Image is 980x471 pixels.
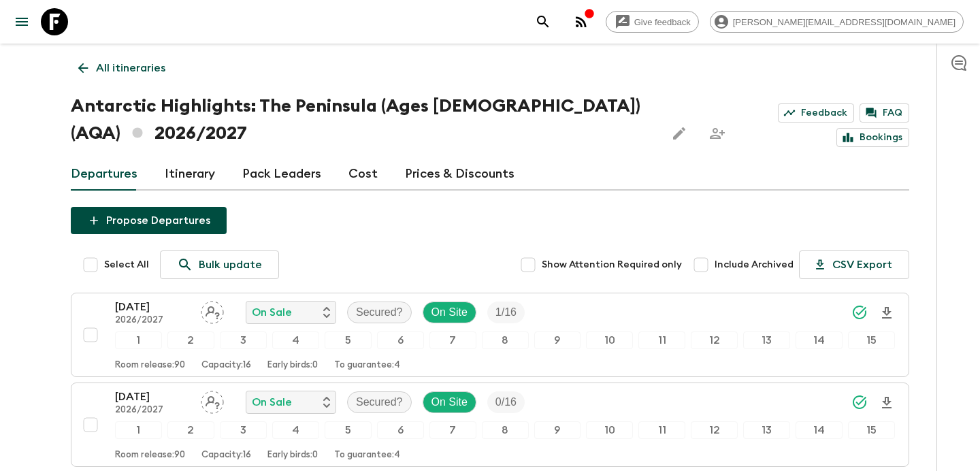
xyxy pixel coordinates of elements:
[325,331,372,349] div: 5
[201,395,224,406] span: Assign pack leader
[334,450,400,461] p: To guarantee: 4
[201,450,251,461] p: Capacity: 16
[836,128,909,147] a: Bookings
[796,331,843,349] div: 14
[691,331,738,349] div: 12
[482,421,529,439] div: 8
[710,11,964,33] div: [PERSON_NAME][EMAIL_ADDRESS][DOMAIN_NAME]
[115,389,190,405] p: [DATE]
[487,391,525,413] div: Trip Fill
[586,331,633,349] div: 10
[851,394,868,410] svg: Synced Successfully
[71,293,909,377] button: [DATE]2026/2027Assign pack leaderOn SaleSecured?On SiteTrip Fill123456789101112131415Room release...
[799,250,909,279] button: CSV Export
[529,8,557,35] button: search adventures
[165,158,215,191] a: Itinerary
[201,360,251,371] p: Capacity: 16
[242,158,321,191] a: Pack Leaders
[267,450,318,461] p: Early birds: 0
[495,304,517,321] p: 1 / 16
[691,421,738,439] div: 12
[267,360,318,371] p: Early birds: 0
[115,405,190,416] p: 2026/2027
[347,391,412,413] div: Secured?
[115,421,162,439] div: 1
[666,120,693,147] button: Edit this itinerary
[115,360,185,371] p: Room release: 90
[495,394,517,410] p: 0 / 16
[115,299,190,315] p: [DATE]
[704,120,731,147] span: Share this itinerary
[879,395,895,411] svg: Download Onboarding
[272,421,319,439] div: 4
[325,421,372,439] div: 5
[743,421,790,439] div: 13
[160,250,279,279] a: Bulk update
[201,305,224,316] span: Assign pack leader
[272,331,319,349] div: 4
[743,331,790,349] div: 13
[71,158,137,191] a: Departures
[96,60,165,76] p: All itineraries
[431,394,468,410] p: On Site
[534,421,581,439] div: 9
[405,158,514,191] a: Prices & Discounts
[115,450,185,461] p: Room release: 90
[879,305,895,321] svg: Download Onboarding
[71,54,173,82] a: All itineraries
[778,103,854,123] a: Feedback
[715,258,794,272] span: Include Archived
[487,302,525,323] div: Trip Fill
[851,304,868,321] svg: Synced Successfully
[377,421,424,439] div: 6
[848,421,895,439] div: 15
[104,258,149,272] span: Select All
[71,207,227,234] button: Propose Departures
[115,315,190,326] p: 2026/2027
[252,394,292,410] p: On Sale
[638,421,685,439] div: 11
[429,421,476,439] div: 7
[423,302,476,323] div: On Site
[199,257,262,273] p: Bulk update
[431,304,468,321] p: On Site
[482,331,529,349] div: 8
[167,421,214,439] div: 2
[429,331,476,349] div: 7
[71,383,909,467] button: [DATE]2026/2027Assign pack leaderOn SaleSecured?On SiteTrip Fill123456789101112131415Room release...
[334,360,400,371] p: To guarantee: 4
[356,394,403,410] p: Secured?
[638,331,685,349] div: 11
[115,331,162,349] div: 1
[252,304,292,321] p: On Sale
[167,331,214,349] div: 2
[356,304,403,321] p: Secured?
[8,8,35,35] button: menu
[347,302,412,323] div: Secured?
[423,391,476,413] div: On Site
[606,11,699,33] a: Give feedback
[534,331,581,349] div: 9
[220,421,267,439] div: 3
[586,421,633,439] div: 10
[860,103,909,123] a: FAQ
[796,421,843,439] div: 14
[725,17,963,27] span: [PERSON_NAME][EMAIL_ADDRESS][DOMAIN_NAME]
[348,158,378,191] a: Cost
[377,331,424,349] div: 6
[627,17,698,27] span: Give feedback
[220,331,267,349] div: 3
[542,258,682,272] span: Show Attention Required only
[71,93,655,147] h1: Antarctic Highlights: The Peninsula (Ages [DEMOGRAPHIC_DATA]) (AQA) 2026/2027
[848,331,895,349] div: 15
